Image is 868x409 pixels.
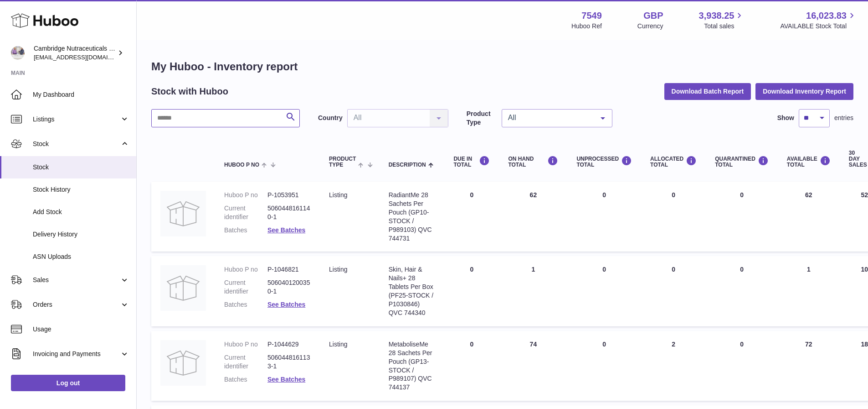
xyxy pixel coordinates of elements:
[267,226,305,234] a: See Batches
[329,156,356,168] span: Product Type
[581,10,602,22] strong: 7549
[224,300,267,309] dt: Batches
[453,156,490,168] div: DUE IN TOTAL
[267,301,305,308] a: See Batches
[11,375,125,391] a: Log out
[318,114,343,122] label: Country
[224,278,267,296] dt: Current identifier
[499,331,567,401] td: 74
[267,265,311,274] dd: P-1046821
[34,44,116,62] div: Cambridge Nutraceuticals Ltd
[506,113,594,122] span: All
[777,114,794,122] label: Show
[637,22,663,31] div: Currency
[715,156,769,168] div: QUARANTINED Total
[33,140,120,148] span: Stock
[33,350,120,358] span: Invoicing and Payments
[664,83,751,100] button: Download Batch Report
[160,340,206,386] img: product image
[780,10,857,31] a: 16,023.83 AVAILABLE Stock Total
[444,182,499,252] td: 0
[567,256,641,326] td: 0
[224,191,267,199] dt: Huboo P no
[267,278,311,296] dd: 5060401200350-1
[33,252,129,261] span: ASN Uploads
[699,10,745,31] a: 3,938.25 Total sales
[160,265,206,311] img: product image
[224,375,267,384] dt: Batches
[508,156,558,168] div: ON HAND Total
[34,53,134,61] span: [EMAIL_ADDRESS][DOMAIN_NAME]
[641,256,706,326] td: 0
[329,191,347,199] span: listing
[33,325,129,334] span: Usage
[780,22,857,31] span: AVAILABLE Stock Total
[641,182,706,252] td: 0
[33,185,129,194] span: Stock History
[806,10,847,22] span: 16,023.83
[571,22,602,31] div: Huboo Ref
[33,276,120,284] span: Sales
[151,59,853,74] h1: My Huboo - Inventory report
[224,265,267,274] dt: Huboo P no
[33,230,129,239] span: Delivery History
[643,10,663,22] strong: GBP
[834,114,853,122] span: entries
[389,265,436,317] div: Skin, Hair & Nails+ 28 Tablets Per Box (PF25-STOCK / P1030846) QVC 744340
[33,163,129,172] span: Stock
[33,208,129,216] span: Add Stock
[11,46,25,60] img: qvc@camnutra.com
[787,156,831,168] div: AVAILABLE Total
[267,191,311,199] dd: P-1053951
[389,191,436,242] div: RadiantMe 28 Sachets Per Pouch (GP10-STOCK / P989103) QVC 744731
[778,331,840,401] td: 72
[576,156,632,168] div: UNPROCESSED Total
[33,300,120,309] span: Orders
[444,331,499,401] td: 0
[267,204,311,221] dd: 5060448161140-1
[704,22,745,31] span: Total sales
[224,204,267,221] dt: Current identifier
[740,266,744,273] span: 0
[567,331,641,401] td: 0
[699,10,734,22] span: 3,938.25
[151,85,228,98] h2: Stock with Huboo
[389,340,436,392] div: MetaboliseMe 28 Sachets Per Pouch (GP13-STOCK / P989107) QVC 744137
[778,182,840,252] td: 62
[329,266,347,273] span: listing
[267,353,311,371] dd: 5060448161133-1
[641,331,706,401] td: 2
[740,341,744,348] span: 0
[444,256,499,326] td: 0
[499,182,567,252] td: 62
[755,83,853,100] button: Download Inventory Report
[389,162,426,168] span: Description
[467,110,497,127] label: Product Type
[224,226,267,235] dt: Batches
[329,341,347,348] span: listing
[778,256,840,326] td: 1
[267,340,311,349] dd: P-1044629
[33,115,120,124] span: Listings
[567,182,641,252] td: 0
[224,353,267,371] dt: Current identifier
[267,376,305,383] a: See Batches
[650,156,697,168] div: ALLOCATED Total
[224,340,267,349] dt: Huboo P no
[33,90,129,99] span: My Dashboard
[499,256,567,326] td: 1
[224,162,259,168] span: Huboo P no
[740,191,744,199] span: 0
[160,191,206,236] img: product image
